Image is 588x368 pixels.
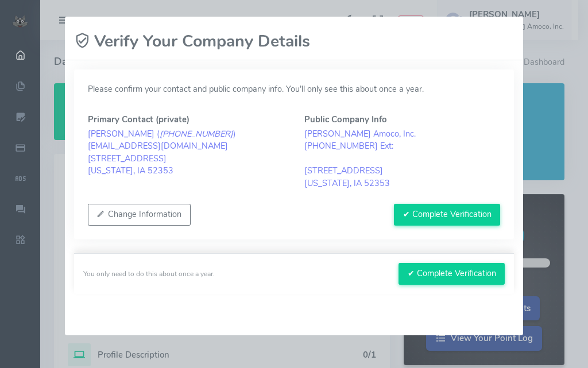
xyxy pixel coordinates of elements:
p: Please confirm your contact and public company info. You’ll only see this about once a year. [88,83,500,96]
h5: Public Company Info [304,115,500,124]
blockquote: [PERSON_NAME] ( ) [EMAIL_ADDRESS][DOMAIN_NAME] [STREET_ADDRESS] [US_STATE], IA 52353 [88,128,284,177]
h2: Verify Your Company Details [74,32,310,51]
blockquote: [PERSON_NAME] Amoco, Inc. [PHONE_NUMBER] Ext: [STREET_ADDRESS] [US_STATE], IA 52353 [304,128,500,190]
button: Change Information [88,204,191,226]
div: You only need to do this about once a year. [83,269,215,279]
button: ✔ Complete Verification [399,263,505,285]
em: [PHONE_NUMBER] [160,128,233,140]
button: ✔ Complete Verification [394,204,500,226]
h5: Primary Contact (private) [88,115,284,124]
